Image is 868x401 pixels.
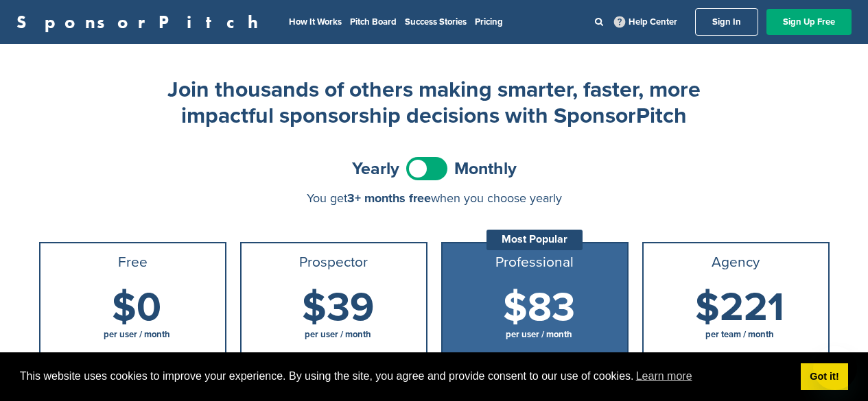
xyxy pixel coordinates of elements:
span: This website uses cookies to improve your experience. By using the site, you agree and provide co... [20,366,790,387]
span: Yearly [352,160,399,178]
h3: Professional [448,254,622,271]
a: learn more about cookies [634,366,694,387]
a: Pitch Board [350,16,397,27]
a: Success Stories [405,16,467,27]
a: Sign Up Free [766,9,852,35]
span: $0 [112,284,161,332]
a: Pricing [475,16,503,27]
span: 3+ months free [347,191,431,206]
span: $39 [302,284,374,332]
a: Help Center [611,14,680,30]
a: How It Works [289,16,342,27]
a: Sign In [695,8,758,36]
span: Monthly [454,160,517,178]
span: per team / month [705,329,774,340]
div: Most Popular [486,230,583,250]
div: You get when you choose yearly [39,191,830,205]
span: per user / month [506,329,572,340]
a: dismiss cookie message [801,363,848,391]
h2: Join thousands of others making smarter, faster, more impactful sponsorship decisions with Sponso... [160,77,709,130]
a: SponsorPitch [16,13,267,31]
span: per user / month [305,329,371,340]
span: $83 [503,284,575,332]
span: $221 [695,284,784,332]
span: per user / month [104,329,170,340]
iframe: Button to launch messaging window [813,346,857,390]
h3: Agency [649,254,823,271]
h3: Free [46,254,220,271]
h3: Prospector [247,254,421,271]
